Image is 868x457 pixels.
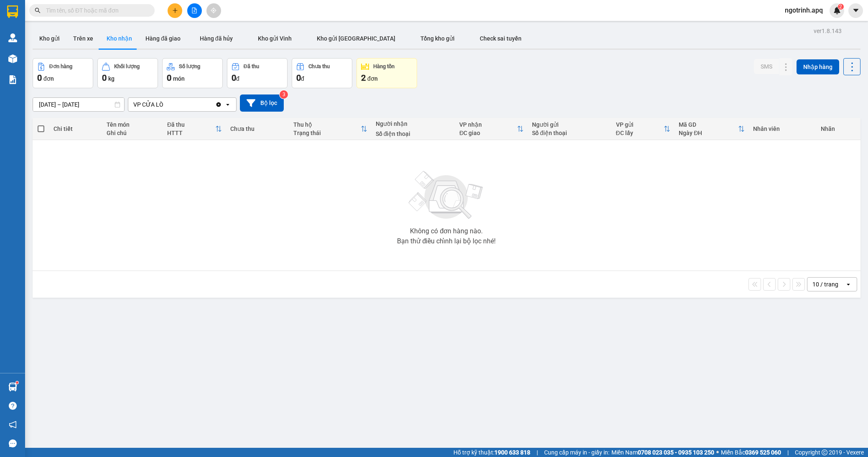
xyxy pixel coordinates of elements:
strong: 1900 633 818 [494,449,530,456]
div: Nhãn [821,125,856,132]
span: ⚪️ [716,451,719,454]
input: Selected VP CỬA LÒ. [164,100,165,109]
sup: 1 [16,381,18,384]
span: Miền Nam [611,448,714,457]
span: file-add [191,8,197,13]
div: 10 / trang [812,280,838,288]
span: 2 [361,73,366,83]
span: Hàng đã hủy [200,35,233,42]
div: Số điện thoại [376,130,451,137]
div: Đã thu [167,121,215,128]
img: svg+xml;base64,PHN2ZyBjbGFzcz0ibGlzdC1wbHVnX19zdmciIHhtbG5zPSJodHRwOi8vd3d3LnczLm9yZy8yMDAwL3N2Zy... [405,166,488,225]
th: Toggle SortBy [289,118,372,140]
button: Kho gửi [33,28,66,49]
span: aim [211,8,216,13]
button: Nhập hàng [797,59,839,74]
span: đ [301,75,304,82]
div: Ngày ĐH [679,130,738,136]
strong: 0369 525 060 [745,449,781,456]
div: Người nhận [376,120,451,127]
div: Người gửi [532,121,608,128]
span: Tổng kho gửi [420,35,455,42]
th: Toggle SortBy [612,118,675,140]
div: Tên món [107,121,159,128]
img: solution-icon [8,75,17,84]
div: VP CỬA LÒ [133,100,163,109]
span: question-circle [9,402,17,410]
div: VP gửi [616,121,664,128]
svg: Clear value [215,101,222,108]
button: file-add [187,3,202,18]
div: HTTT [167,130,215,136]
div: Nhân viên [753,125,812,132]
span: Check sai tuyến [480,35,522,42]
sup: 2 [838,4,844,10]
img: icon-new-feature [833,7,841,14]
span: món [173,75,185,82]
button: plus [168,3,182,18]
img: warehouse-icon [8,54,17,63]
span: đ [236,75,239,82]
span: Kho gửi [GEOGRAPHIC_DATA] [317,35,395,42]
span: plus [172,8,178,13]
button: Chưa thu0đ [292,58,352,88]
span: Cung cấp máy in - giấy in: [544,448,609,457]
div: Hàng tồn [373,64,395,69]
div: ĐC giao [459,130,517,136]
span: Miền Bắc [721,448,781,457]
th: Toggle SortBy [455,118,528,140]
strong: 0708 023 035 - 0935 103 250 [638,449,714,456]
div: Chi tiết [53,125,99,132]
div: Đã thu [244,64,259,69]
div: Thu hộ [293,121,361,128]
input: Tìm tên, số ĐT hoặc mã đơn [46,6,145,15]
button: Đơn hàng0đơn [33,58,93,88]
span: | [537,448,538,457]
div: Không có đơn hàng nào. [410,228,483,235]
input: Select a date range. [33,98,124,111]
span: kg [108,75,115,82]
button: Kho nhận [100,28,139,49]
th: Toggle SortBy [675,118,749,140]
span: 0 [37,73,42,83]
sup: 3 [280,90,288,99]
div: ĐC lấy [616,130,664,136]
div: Chưa thu [230,125,285,132]
img: warehouse-icon [8,383,17,391]
button: Khối lượng0kg [97,58,158,88]
div: Khối lượng [114,64,140,69]
button: aim [206,3,221,18]
div: Ghi chú [107,130,159,136]
div: Số lượng [179,64,200,69]
span: Kho gửi Vinh [258,35,292,42]
div: Đơn hàng [49,64,72,69]
div: Chưa thu [308,64,330,69]
span: đơn [367,75,378,82]
button: caret-down [848,3,863,18]
span: 0 [232,73,236,83]
span: message [9,439,17,447]
span: search [35,8,41,13]
button: Đã thu0đ [227,58,288,88]
button: Hàng tồn2đơn [356,58,417,88]
div: Trạng thái [293,130,361,136]
span: caret-down [852,7,860,14]
span: 0 [167,73,171,83]
button: Bộ lọc [240,94,284,112]
span: 2 [839,4,842,10]
span: ngotrinh.apq [778,5,830,15]
th: Toggle SortBy [163,118,226,140]
button: Hàng đã giao [139,28,187,49]
svg: open [845,281,852,288]
div: VP nhận [459,121,517,128]
button: Trên xe [66,28,100,49]
div: ver 1.8.143 [814,26,842,36]
div: Mã GD [679,121,738,128]
button: Số lượng0món [162,58,223,88]
span: đơn [43,75,54,82]
svg: open [224,101,231,108]
span: | [787,448,789,457]
div: Bạn thử điều chỉnh lại bộ lọc nhé! [397,238,496,245]
span: 0 [102,73,107,83]
span: 0 [296,73,301,83]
